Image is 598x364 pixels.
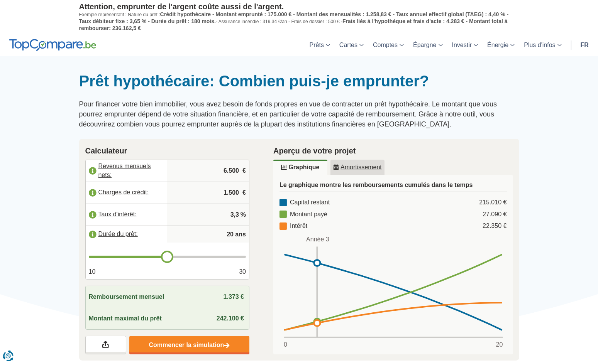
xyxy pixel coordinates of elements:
[242,189,246,197] span: €
[335,34,368,56] a: Cartes
[86,184,168,201] label: Charges de crédit:
[224,342,230,349] img: Commencer la simulation
[89,314,162,323] span: Montant maximal du prêt
[576,34,593,56] a: fr
[79,11,519,32] p: Exemple représentatif : Nature du prêt : - Assurance incendie : 319.34 €/an - Frais de dossier : ...
[86,206,168,223] label: Taux d'intérêt:
[85,336,126,354] a: Partagez vos résultats
[496,340,503,349] span: 20
[224,293,244,300] span: 1.373 €
[483,222,507,231] div: 22.350 €
[281,164,319,170] u: Graphique
[235,230,246,239] span: ans
[519,34,566,56] a: Plus d'infos
[280,181,507,192] h3: Le graphique montre les remboursements cumulés dans le temps
[129,336,249,354] a: Commencer la simulation
[79,11,509,24] span: Crédit hypothécaire - Montant emprunté : 175.000 € - Montant des mensualités : 1.258,83 € - Taux ...
[79,99,519,129] p: Pour financer votre bien immobilier, vous avez besoin de fonds propres en vue de contracter un pr...
[170,160,246,181] input: |
[242,167,246,175] span: €
[239,268,246,276] span: 30
[368,34,408,56] a: Comptes
[85,145,250,157] h2: Calculateur
[89,293,164,302] span: Remboursement mensuel
[79,18,508,31] span: Frais liés à l'hypothèque et frais d'acte : 4.283 € - Montant total à rembourser: 236.162,5 €
[79,2,519,11] p: Attention, emprunter de l'argent coûte aussi de l'argent.
[170,182,246,203] input: |
[483,210,507,219] div: 27.090 €
[79,72,519,90] h1: Prêt hypothécaire: Combien puis-je emprunter?
[483,34,519,56] a: Énergie
[170,204,246,225] input: |
[89,268,96,276] span: 10
[280,210,327,219] div: Montant payé
[280,222,307,231] div: Intérêt
[9,39,96,51] img: TopCompare
[447,34,483,56] a: Investir
[86,226,168,243] label: Durée du prêt:
[284,340,287,349] span: 0
[479,198,507,207] div: 215.010 €
[305,34,335,56] a: Prêts
[408,34,447,56] a: Épargne
[217,315,244,322] span: 242.100 €
[273,145,513,157] h2: Aperçu de votre projet
[241,211,246,219] span: %
[86,162,168,179] label: Revenus mensuels nets:
[280,198,330,207] div: Capital restant
[333,164,382,170] u: Amortissement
